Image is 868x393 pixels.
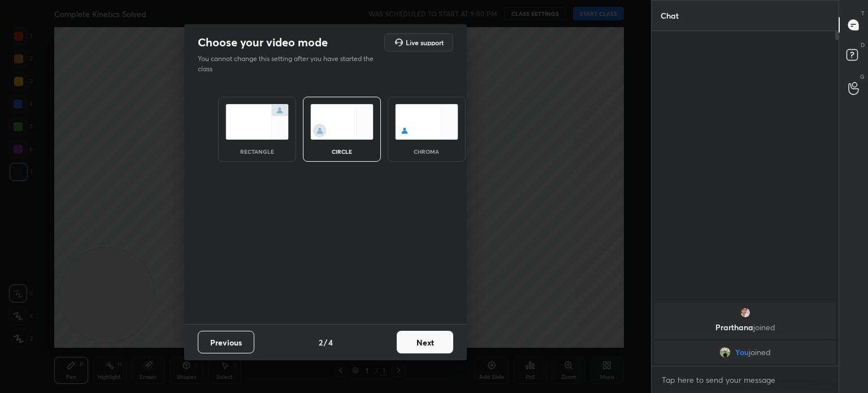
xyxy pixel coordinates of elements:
[406,39,444,46] h5: Live support
[860,72,865,81] p: G
[310,104,374,140] img: circleScreenIcon.acc0effb.svg
[735,348,749,357] span: You
[198,35,328,50] h2: Choose your video mode
[861,41,865,49] p: D
[652,300,839,366] div: grid
[661,323,829,332] p: Prarthana
[740,307,751,318] img: 74387b3f5c394bb1b2528a0187cf8faa.jpg
[319,149,364,154] div: circle
[753,322,775,332] span: joined
[324,336,327,348] h4: /
[397,331,453,353] button: Next
[328,336,333,348] h4: 4
[198,54,381,74] p: You cannot change this setting after you have started the class
[225,104,289,140] img: normalScreenIcon.ae25ed63.svg
[861,9,865,18] p: T
[719,347,731,358] img: 2782fdca8abe4be7a832ca4e3fcd32a4.jpg
[749,348,771,357] span: joined
[404,149,449,154] div: chroma
[395,104,458,140] img: chromaScreenIcon.c19ab0a0.svg
[652,1,688,31] p: Chat
[319,336,323,348] h4: 2
[198,331,254,353] button: Previous
[235,149,280,154] div: rectangle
